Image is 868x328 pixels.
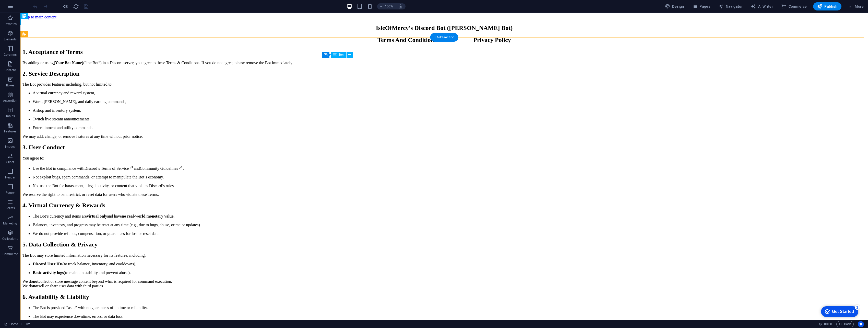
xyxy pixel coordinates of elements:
h6: 100% [385,3,393,9]
div: 1 [38,1,43,6]
div: Design (Ctrl+Alt+Y) [663,2,686,10]
p: Images [5,145,16,149]
button: More [846,2,866,10]
button: reload [73,3,79,9]
button: AI Writer [749,2,775,10]
p: Accordion [3,99,17,103]
a: Click to cancel selection. Double-click to open Pages [4,321,18,327]
span: Publish [817,4,837,9]
span: Navigator [718,4,743,9]
button: Pages [690,2,712,10]
span: Commerce [781,4,807,9]
h6: Session time [819,321,832,327]
button: Navigator [716,2,745,10]
button: Code [836,321,854,327]
i: On resize automatically adjust zoom level to fit chosen device. [398,4,403,9]
p: Columns [4,53,17,57]
p: Forms [6,206,15,210]
p: Slider [6,160,14,164]
a: Skip to main content [2,2,36,6]
p: Commerce [3,252,18,256]
span: Pages [692,4,710,9]
div: + Add section [430,33,458,42]
span: More [848,4,864,9]
span: 00 00 [824,321,832,327]
span: Click to select. Double-click to edit [26,321,30,327]
p: Footer [6,191,15,195]
p: Favorites [4,22,17,26]
p: Collections [2,237,18,241]
p: Tables [6,114,15,118]
button: Click here to leave preview mode and continue editing [63,3,69,9]
div: Get Started [15,6,37,10]
span: AI Writer [751,4,773,9]
p: Content [5,68,16,72]
span: : [828,322,828,326]
button: Commerce [779,2,809,10]
button: Design [663,2,686,10]
p: Header [5,175,15,179]
p: Boxes [6,83,15,87]
p: Marketing [3,221,17,225]
button: Usercentrics [858,321,864,327]
div: Get Started 1 items remaining, 80% complete [4,3,41,13]
i: Reload page [73,4,79,9]
p: Elements [4,37,17,41]
span: Code [839,321,851,327]
button: Publish [813,2,841,10]
nav: breadcrumb [26,321,30,327]
button: 100% [377,3,395,9]
p: Features [4,129,16,133]
span: Design [665,4,684,9]
span: Text [339,53,344,56]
